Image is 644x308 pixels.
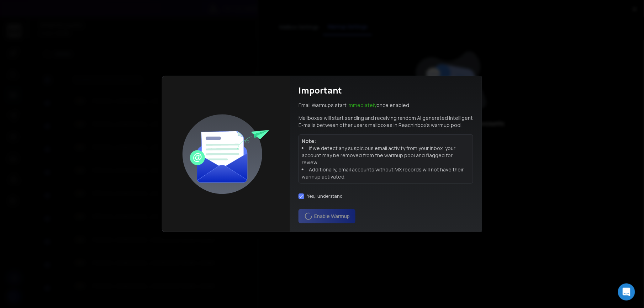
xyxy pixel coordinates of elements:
[299,115,473,129] p: Mailboxes will start sending and receiving random AI generated intelligent E-mails between other ...
[307,193,343,199] label: Yes, I understand
[302,166,470,180] li: Additionally, email accounts without MX records will not have their warmup activated.
[299,102,410,109] p: Email Warmups start once enabled.
[302,138,470,145] p: Note:
[348,102,376,108] span: Immediately
[299,85,342,96] h1: Important
[302,145,470,166] li: If we detect any suspicious email activity from your inbox, your account may be removed from the ...
[618,283,635,301] div: Open Intercom Messenger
